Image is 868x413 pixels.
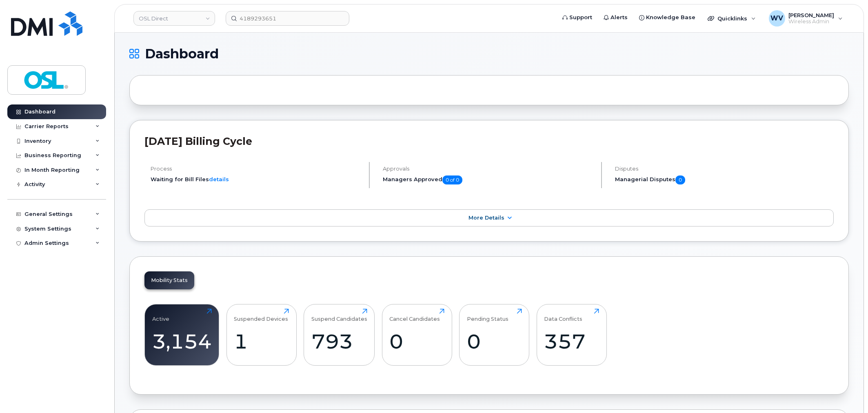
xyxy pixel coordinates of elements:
[467,329,522,353] div: 0
[442,175,462,184] span: 0 of 0
[152,309,212,361] a: Active3,154
[389,309,444,361] a: Cancel Candidates0
[468,215,504,221] span: More Details
[544,329,599,353] div: 357
[383,175,594,184] h5: Managers Approved
[544,309,599,361] a: Data Conflicts357
[152,309,169,322] div: Active
[151,166,362,172] h4: Process
[615,166,834,172] h4: Disputes
[311,329,367,353] div: 793
[234,329,289,353] div: 1
[311,309,367,361] a: Suspend Candidates793
[675,175,685,184] span: 0
[389,309,440,322] div: Cancel Candidates
[383,166,594,172] h4: Approvals
[152,329,212,353] div: 3,154
[467,309,508,322] div: Pending Status
[467,309,522,361] a: Pending Status0
[144,135,834,147] h2: [DATE] Billing Cycle
[615,175,834,184] h5: Managerial Disputes
[209,176,229,182] a: details
[544,309,582,322] div: Data Conflicts
[311,309,367,322] div: Suspend Candidates
[234,309,288,322] div: Suspended Devices
[389,329,444,353] div: 0
[151,175,362,183] li: Waiting for Bill Files
[145,48,219,60] span: Dashboard
[234,309,289,361] a: Suspended Devices1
